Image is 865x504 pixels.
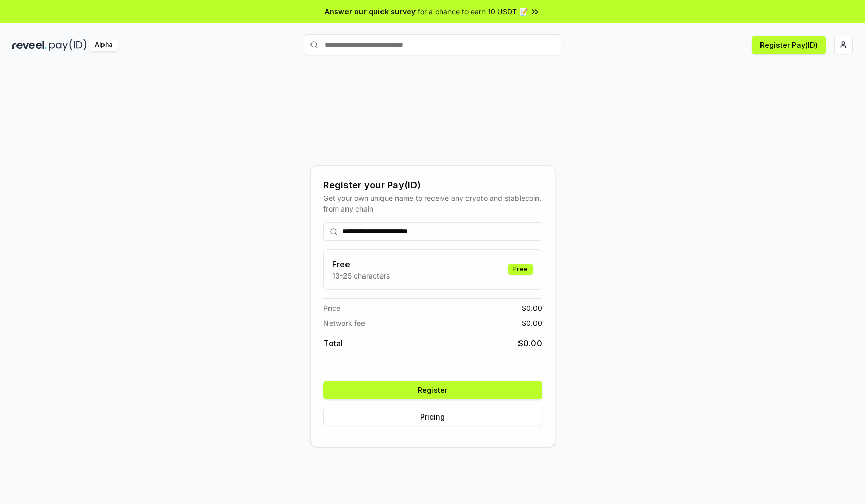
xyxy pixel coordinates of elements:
span: $ 0.00 [522,303,542,314]
p: 13-25 characters [332,270,390,281]
div: Alpha [89,39,118,51]
span: Network fee [323,318,365,328]
h3: Free [332,258,390,270]
span: Price [323,303,340,314]
img: pay_id [49,39,87,51]
span: Answer our quick survey [325,6,416,17]
div: Register your Pay(ID) [323,178,542,193]
span: $ 0.00 [522,318,542,328]
div: Free [508,264,533,275]
span: Total [323,337,343,350]
span: for a chance to earn 10 USDT 📝 [418,6,528,17]
div: Get your own unique name to receive any crypto and stablecoin, from any chain [323,193,542,214]
button: Register [323,381,542,399]
span: $ 0.00 [518,337,542,350]
img: reveel_dark [12,39,47,51]
button: Register Pay(ID) [752,36,826,54]
button: Pricing [323,408,542,426]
